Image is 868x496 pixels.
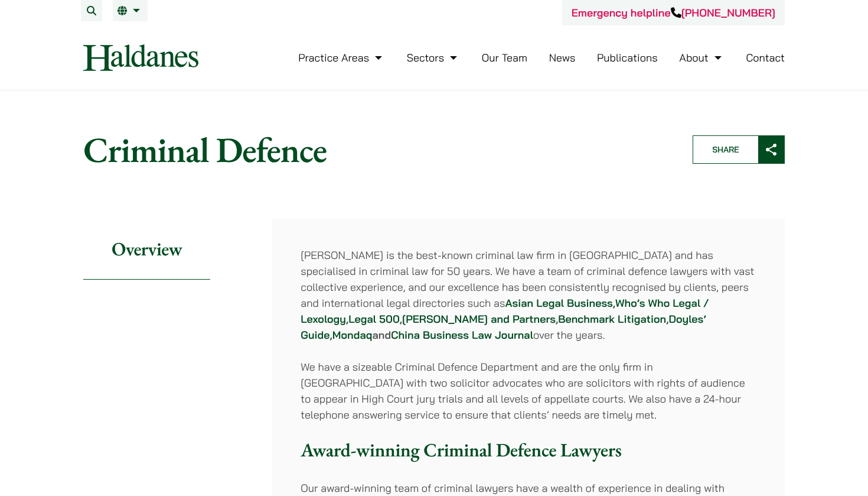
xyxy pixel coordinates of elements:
button: Share [693,135,785,164]
strong: and [372,328,391,342]
a: Legal 500 [348,312,399,326]
a: News [549,51,576,64]
a: Sectors [407,51,460,64]
a: Who’s Who Legal / Lexology [301,296,709,326]
a: Asian Legal Business [505,296,612,310]
a: Emergency helpline[PHONE_NUMBER] [572,6,775,20]
img: Logo of Haldanes [83,44,198,71]
h1: Criminal Defence [83,128,673,171]
h2: Overview [83,219,210,280]
h3: Award-winning Criminal Defence Lawyers [301,439,756,461]
p: [PERSON_NAME] is the best-known criminal law firm in [GEOGRAPHIC_DATA] and has specialised in cri... [301,247,756,343]
strong: , , [556,312,669,326]
a: Contact [746,51,785,64]
a: [PERSON_NAME] and Partners [402,312,556,326]
a: Mondaq [332,328,373,342]
a: EN [118,6,143,15]
a: Benchmark Litigation [558,312,666,326]
a: Doyles’ Guide [301,312,706,342]
span: Share [693,136,758,163]
a: Our Team [482,51,527,64]
p: We have a sizeable Criminal Defence Department and are the only firm in [GEOGRAPHIC_DATA] with tw... [301,359,756,423]
a: China Business Law Journal [391,328,533,342]
a: Publications [597,51,658,64]
strong: , [330,328,332,342]
strong: , [346,312,348,326]
a: About [679,51,724,64]
strong: , [400,312,402,326]
strong: , [613,296,615,310]
a: Practice Areas [298,51,385,64]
